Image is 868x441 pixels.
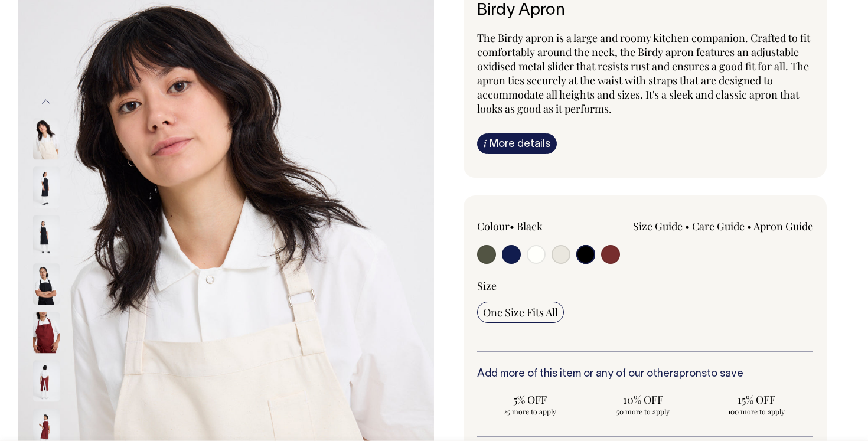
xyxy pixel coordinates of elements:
[685,219,690,233] span: •
[709,393,804,407] span: 15% OFF
[596,407,691,416] span: 50 more to apply
[709,407,804,416] span: 100 more to apply
[673,369,707,379] a: aprons
[517,219,543,233] label: Black
[692,219,745,233] a: Care Guide
[477,219,612,233] div: Colour
[633,219,683,233] a: Size Guide
[747,219,752,233] span: •
[483,393,577,407] span: 5% OFF
[596,393,691,407] span: 10% OFF
[33,215,60,257] img: black
[703,389,810,420] input: 15% OFF 100 more to apply
[33,361,60,402] img: burgundy
[590,389,697,420] input: 10% OFF 50 more to apply
[753,219,813,233] a: Apron Guide
[33,167,60,208] img: black
[37,89,55,115] button: Previous
[33,119,60,160] img: natural
[477,368,813,380] h6: Add more of this item or any of our other to save
[477,2,813,20] h1: Birdy Apron
[483,407,577,416] span: 25 more to apply
[477,133,557,154] a: iMore details
[477,302,564,323] input: One Size Fits All
[33,264,60,305] img: black
[33,312,60,354] img: burgundy
[477,279,813,293] div: Size
[484,137,487,149] span: i
[477,389,583,420] input: 5% OFF 25 more to apply
[483,305,558,319] span: One Size Fits All
[477,31,810,116] span: The Birdy apron is a large and roomy kitchen companion. Crafted to fit comfortably around the nec...
[510,219,514,233] span: •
